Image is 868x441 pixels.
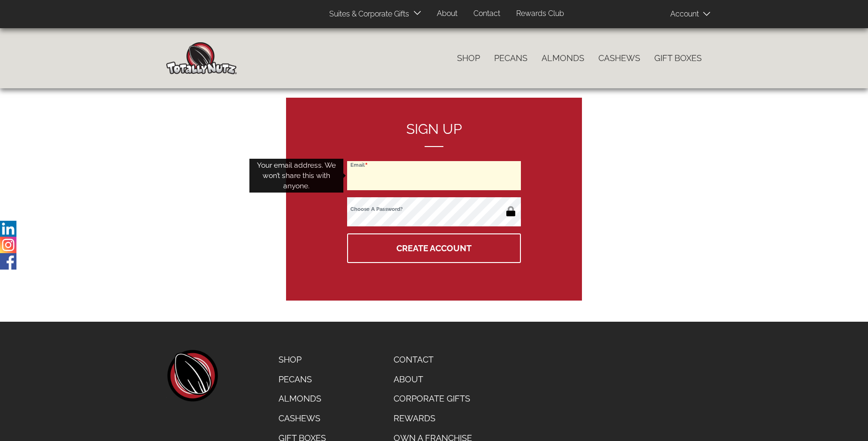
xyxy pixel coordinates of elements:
div: Your email address. We won’t share this with anyone. [249,159,343,193]
a: Almonds [535,48,591,68]
a: Almonds [271,389,333,409]
a: home [166,350,218,402]
a: Pecans [487,48,535,68]
a: About [430,5,465,23]
a: About [387,370,479,389]
a: Shop [271,350,333,370]
a: Suites & Corporate Gifts [322,5,412,23]
a: Cashews [271,409,333,428]
a: Contact [387,350,479,370]
button: Create Account [347,233,521,263]
a: Rewards [387,409,479,428]
input: Email [347,161,521,190]
a: Contact [466,5,507,23]
a: Rewards Club [509,5,571,23]
h2: Sign up [347,121,521,147]
a: Cashews [591,48,647,68]
img: Home [166,42,237,74]
a: Corporate Gifts [387,389,479,409]
a: Pecans [271,370,333,389]
a: Gift Boxes [647,48,709,68]
a: Shop [450,48,487,68]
